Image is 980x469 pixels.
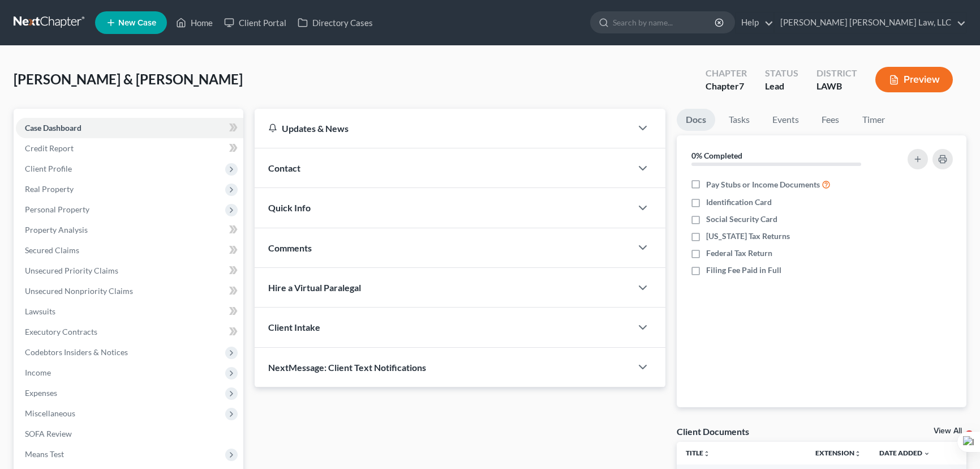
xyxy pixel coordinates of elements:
[268,282,361,293] span: Hire a Virtual Paralegal
[25,245,79,255] span: Secured Claims
[942,430,969,458] iframe: Intercom live chat
[25,225,88,234] span: Property Analysis
[16,322,243,342] a: Executory Contracts
[923,450,930,457] i: expand_more
[706,80,747,93] div: Chapter
[268,322,320,332] span: Client Intake
[292,12,379,33] a: Directory Cases
[25,306,55,316] span: Lawsuits
[25,286,133,296] span: Unsecured Nonpriority Claims
[879,449,930,457] a: Date Added expand_more
[765,67,798,80] div: Status
[268,163,300,173] span: Contact
[268,122,618,134] div: Updates & News
[25,164,72,173] span: Client Profile
[613,12,716,33] input: Search by name...
[965,430,974,440] span: 3
[763,109,808,131] a: Events
[703,450,710,457] i: unfold_more
[16,240,243,261] a: Secured Claims
[16,281,243,301] a: Unsecured Nonpriority Claims
[16,220,243,240] a: Property Analysis
[815,449,861,457] a: Extensionunfold_more
[706,214,777,225] span: Social Security Card
[706,231,790,242] span: [US_STATE] Tax Returns
[813,109,849,131] a: Fees
[854,450,861,457] i: unfold_more
[25,184,74,194] span: Real Property
[25,408,75,418] span: Miscellaneous
[25,266,118,275] span: Unsecured Priority Claims
[25,327,97,336] span: Executory Contracts
[736,12,773,33] a: Help
[706,197,772,208] span: Identification Card
[677,109,715,131] a: Docs
[118,19,156,27] span: New Case
[775,12,966,33] a: [PERSON_NAME] [PERSON_NAME] Law, LLC
[14,71,243,87] span: [PERSON_NAME] & [PERSON_NAME]
[218,12,292,33] a: Client Portal
[16,261,243,281] a: Unsecured Priority Claims
[706,248,772,259] span: Federal Tax Return
[25,123,81,133] span: Case Dashboard
[170,12,218,33] a: Home
[25,429,72,438] span: SOFA Review
[816,67,857,80] div: District
[934,427,962,435] a: View All
[25,449,64,459] span: Means Test
[25,347,128,357] span: Codebtors Insiders & Notices
[25,388,57,398] span: Expenses
[853,109,894,131] a: Timer
[16,118,243,138] a: Case Dashboard
[25,368,51,377] span: Income
[677,425,749,437] div: Client Documents
[25,143,74,153] span: Credit Report
[720,109,759,131] a: Tasks
[25,204,89,214] span: Personal Property
[686,449,710,457] a: Titleunfold_more
[16,138,243,159] a: Credit Report
[706,265,781,276] span: Filing Fee Paid in Full
[706,179,820,190] span: Pay Stubs or Income Documents
[691,151,742,160] strong: 0% Completed
[765,80,798,93] div: Lead
[739,80,744,91] span: 7
[16,301,243,322] a: Lawsuits
[268,202,311,213] span: Quick Info
[16,424,243,444] a: SOFA Review
[268,362,426,373] span: NextMessage: Client Text Notifications
[268,242,312,253] span: Comments
[706,67,747,80] div: Chapter
[816,80,857,93] div: LAWB
[875,67,953,92] button: Preview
